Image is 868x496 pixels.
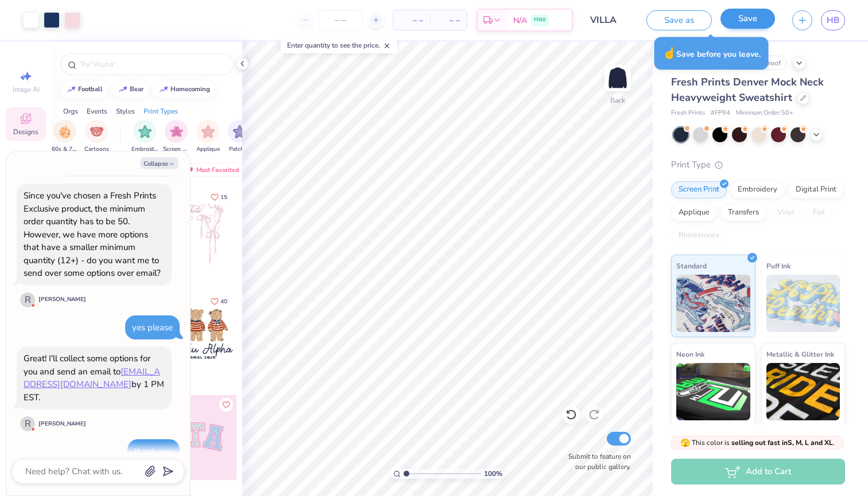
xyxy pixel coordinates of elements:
button: Save as [646,10,712,30]
div: Most Favorited [180,163,245,177]
div: Digital Print [788,181,844,198]
img: Puff Ink [766,275,840,332]
img: trend_line.gif [118,86,127,93]
div: filter for 60s & 70s [52,120,78,154]
div: Styles [116,106,135,116]
span: HB [827,14,839,27]
span: 40 [220,299,227,304]
span: Neon Ink [676,348,704,360]
img: Applique Image [201,125,215,138]
img: Standard [676,275,750,332]
input: Try "Alpha" [79,58,226,70]
button: Like [206,189,232,205]
span: Designs [13,127,38,136]
img: Patches Image [233,125,246,138]
div: filter for Screen Print [163,120,189,154]
div: Events [87,106,107,116]
span: 100 % [484,468,502,479]
img: trend_line.gif [67,86,76,93]
a: HB [821,10,845,30]
div: Embroidery [730,181,785,198]
div: Great! I'll collect some options for you and send an email to [24,353,150,377]
div: Save before you leave. [654,37,769,70]
button: filter button [52,120,78,154]
div: Foil [805,204,832,221]
span: Fresh Prints [671,108,705,118]
div: Print Types [144,106,178,116]
input: Untitled Design [582,9,638,32]
button: filter button [84,120,109,154]
button: football [60,81,108,98]
img: Neon Ink [676,363,750,420]
div: R [20,292,35,307]
span: – – [437,14,460,26]
button: Collapse [140,157,179,169]
button: filter button [131,120,158,154]
span: – – [400,14,423,26]
span: ☝️ [662,46,676,61]
div: Vinyl [770,204,802,221]
button: Like [219,398,233,412]
div: Rhinestones [671,227,727,244]
div: [PERSON_NAME] [38,295,86,304]
button: Save [720,9,775,29]
span: 15 [220,194,227,200]
span: Cartoons [84,145,109,154]
span: Standard [676,260,707,272]
span: # FP94 [711,108,730,118]
span: Minimum Order: 50 + [736,108,793,118]
span: Metallic & Glitter Ink [766,348,834,360]
button: bear [112,81,149,98]
div: Since you've chosen a Fresh Prints Exclusive product, the minimum order quantity has to be 50. Ho... [24,190,161,279]
strong: selling out fast in S, M, L and XL [731,438,833,447]
div: homecoming [170,86,210,92]
label: Submit to feature on our public gallery. [562,451,631,472]
span: FREE [534,16,546,24]
div: filter for Applique [196,120,220,154]
span: N/A [513,14,527,26]
div: filter for Patches [228,120,251,154]
span: Fresh Prints Denver Mock Neck Heavyweight Sweatshirt [671,75,824,104]
div: Applique [671,204,717,221]
img: trend_line.gif [159,86,168,93]
div: Back [610,95,625,106]
div: Print Type [671,158,845,171]
span: Embroidery [131,145,158,154]
span: Puff Ink [766,260,790,272]
div: bear [130,86,144,92]
div: by 1 PM EST. [24,378,164,403]
div: Enter quantity to see the price. [281,37,397,53]
img: Back [606,67,629,89]
button: filter button [228,120,251,154]
div: Orgs [63,106,78,116]
div: Screen Print [671,181,727,198]
img: Metallic & Glitter Ink [766,363,840,420]
button: filter button [196,120,220,154]
span: Screen Print [163,145,189,154]
div: thank you [134,446,173,457]
button: filter button [163,120,189,154]
div: R [20,416,35,431]
span: This color is . [680,438,835,448]
span: Applique [196,145,220,154]
img: Cartoons Image [90,125,103,138]
img: Screen Print Image [170,125,183,138]
div: filter for Embroidery [131,120,158,154]
button: Like [206,294,232,309]
span: 🫣 [680,438,690,448]
span: Image AI [13,85,40,94]
div: [PERSON_NAME] [38,420,86,428]
span: 60s & 70s [52,145,78,154]
img: Embroidery Image [138,125,152,138]
div: filter for Cartoons [84,120,109,154]
span: Patches [229,145,250,154]
input: – – [318,10,363,30]
img: 60s & 70s Image [59,125,71,138]
div: Transfers [720,204,766,221]
button: homecoming [153,81,215,98]
div: yes please [132,322,173,333]
div: football [78,86,103,92]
